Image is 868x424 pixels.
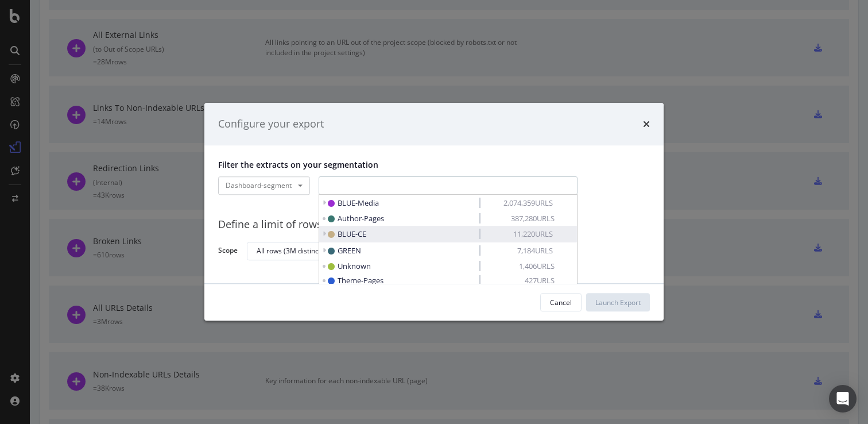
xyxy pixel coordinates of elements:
[643,117,650,132] div: times
[338,198,379,208] span: BLUE-Media
[829,385,857,413] div: Open Intercom Messenger
[338,245,361,256] span: GREEN
[479,229,553,240] span: 11,220 URLS
[218,117,324,132] div: Configure your export
[479,275,555,286] span: 427 URLS
[540,294,582,312] button: Cancel
[338,213,384,223] span: Author-Pages
[204,103,664,321] div: modal
[479,245,553,256] span: 7,184 URLS
[218,176,310,195] button: Dashboard-segment
[218,246,238,259] label: Scope
[218,159,650,171] p: Filter the extracts on your segmentation
[479,213,555,224] span: 387,280 URLS
[586,294,650,312] button: Launch Export
[338,261,371,271] span: Unknown
[595,298,641,307] div: Launch Export
[550,298,572,307] div: Cancel
[338,229,366,239] span: BLUE-CE
[257,248,341,255] div: All rows (3M distinct URLs)
[338,275,383,286] span: Theme-Pages
[479,198,553,209] span: 2,074,359 URLS
[218,217,650,232] div: Define a limit of rows to export
[247,242,355,260] button: All rows (3M distinct URLs)
[479,261,555,272] span: 1,406 URLS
